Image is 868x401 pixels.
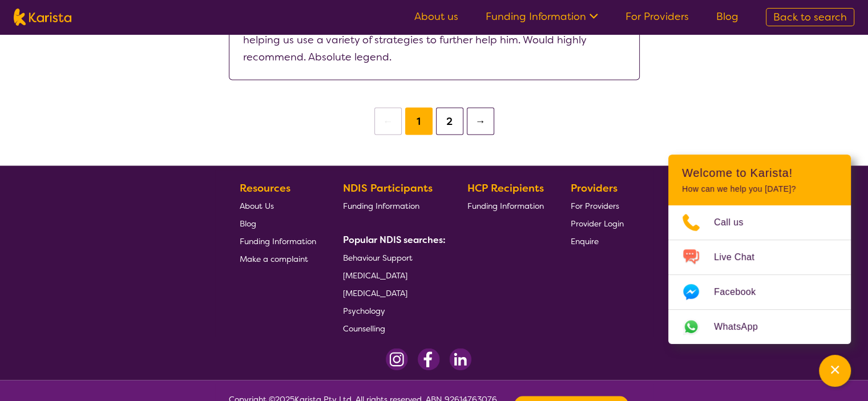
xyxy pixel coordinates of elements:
img: Facebook [417,348,440,370]
div: Channel Menu [668,155,851,344]
button: ← [374,107,402,135]
a: Psychology [343,301,441,319]
span: Behaviour Support [343,252,413,262]
span: Make a complaint [240,253,308,264]
a: About us [414,10,458,23]
a: Make a complaint [240,249,316,267]
span: Live Chat [714,249,768,266]
span: Funding Information [467,200,544,210]
button: Channel Menu [819,355,851,387]
span: Facebook [714,283,769,301]
a: About Us [240,196,316,214]
span: [MEDICAL_DATA] [343,270,407,280]
span: Call us [714,214,757,231]
button: 2 [436,107,463,135]
b: Resources [240,181,290,195]
ul: Choose channel [668,205,851,344]
a: Funding Information [343,196,441,214]
a: Funding Information [467,196,544,214]
p: How can we help you [DATE]? [682,184,837,194]
button: → [467,107,494,135]
span: Enquire [571,236,599,246]
span: Provider Login [571,218,624,228]
b: NDIS Participants [343,181,433,195]
span: Funding Information [240,236,316,246]
a: Counselling [343,319,441,337]
a: Behaviour Support [343,248,441,266]
a: [MEDICAL_DATA] [343,283,441,301]
span: Counselling [343,323,385,333]
b: Popular NDIS searches: [343,233,446,245]
b: HCP Recipients [467,181,544,195]
a: Blog [240,214,316,232]
a: Funding Information [486,10,598,23]
span: For Providers [571,200,619,210]
span: [MEDICAL_DATA] [343,287,407,298]
img: LinkedIn [449,348,471,370]
span: Funding Information [343,200,419,210]
a: For Providers [625,10,689,23]
a: Enquire [571,232,624,249]
img: Instagram [386,348,408,370]
a: Funding Information [240,232,316,249]
span: WhatsApp [714,318,772,335]
a: Blog [716,10,738,23]
span: Psychology [343,305,385,315]
a: [MEDICAL_DATA] [343,266,441,283]
span: About Us [240,200,274,210]
span: Back to search [773,10,847,24]
a: Back to search [766,8,854,26]
span: Blog [240,218,256,228]
a: Web link opens in a new tab. [668,310,851,344]
button: 1 [405,107,433,135]
a: For Providers [571,196,624,214]
img: Karista logo [14,9,71,26]
b: Providers [571,181,617,195]
h2: Welcome to Karista! [682,166,837,180]
a: Provider Login [571,214,624,232]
